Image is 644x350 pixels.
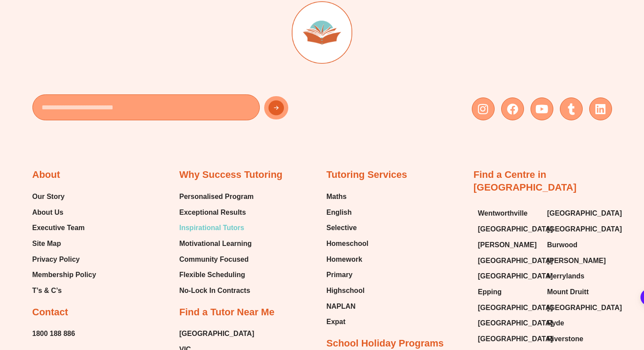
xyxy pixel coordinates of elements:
span: [GEOGRAPHIC_DATA] [478,270,553,283]
a: Burwood [547,238,608,252]
a: Mount Druitt [547,285,608,299]
span: [GEOGRAPHIC_DATA] [547,207,622,220]
span: Inspirational Tutors [179,221,244,235]
span: Community Focused [179,253,248,266]
span: [GEOGRAPHIC_DATA] [478,301,553,314]
a: Maths [326,190,368,203]
span: Riverstone [547,332,584,346]
span: Merrylands [547,270,584,283]
a: Homework [326,253,368,266]
span: Ryde [547,317,564,330]
span: Flexible Scheduling [179,268,245,281]
span: [GEOGRAPHIC_DATA] [478,254,553,267]
a: English [326,206,368,219]
a: [PERSON_NAME] [547,254,608,267]
a: Motivational Learning [179,237,254,250]
a: [PERSON_NAME] [478,238,538,252]
a: Epping [478,285,538,299]
span: Selective [326,221,357,235]
a: Wentworthville [478,207,538,220]
a: [GEOGRAPHIC_DATA] [179,327,254,340]
span: T’s & C’s [32,284,62,297]
span: [PERSON_NAME] [478,238,537,252]
span: Executive Team [32,221,85,235]
a: Site Map [32,237,96,250]
span: [GEOGRAPHIC_DATA] [478,317,553,330]
a: Privacy Policy [32,253,96,266]
span: Epping [478,285,502,299]
a: [GEOGRAPHIC_DATA] [478,317,538,330]
a: Executive Team [32,221,96,235]
span: NAPLAN [326,300,356,313]
h2: About [32,169,60,181]
span: [GEOGRAPHIC_DATA] [547,301,622,314]
a: Flexible Scheduling [179,268,254,281]
span: Primary [326,268,353,281]
a: Highschool [326,284,368,297]
a: Exceptional Results [179,206,254,219]
a: Find a Centre in [GEOGRAPHIC_DATA] [474,169,577,193]
a: Inspirational Tutors [179,221,254,235]
a: Primary [326,268,368,281]
span: Highschool [326,284,364,297]
a: Expat [326,315,368,328]
span: Privacy Policy [32,253,80,266]
span: Our Story [32,190,65,203]
a: Ryde [547,317,608,330]
h2: Tutoring Services [326,169,407,181]
a: Membership Policy [32,268,96,281]
span: No-Lock In Contracts [179,284,250,297]
h2: School Holiday Programs [326,337,444,350]
a: Selective [326,221,368,235]
a: [GEOGRAPHIC_DATA] [547,301,608,314]
a: Homeschool [326,237,368,250]
h2: Contact [32,306,68,319]
span: Site Map [32,237,61,250]
span: [PERSON_NAME] [547,254,606,267]
a: No-Lock In Contracts [179,284,254,297]
a: About Us [32,206,96,219]
a: [GEOGRAPHIC_DATA] [547,223,608,236]
h2: Find a Tutor Near Me [179,306,274,319]
h2: Why Success Tutoring [179,169,283,181]
a: [GEOGRAPHIC_DATA] [478,301,538,314]
a: Merrylands [547,270,608,283]
span: [GEOGRAPHIC_DATA] [547,223,622,236]
a: [GEOGRAPHIC_DATA] [478,223,538,236]
a: [GEOGRAPHIC_DATA] [547,207,608,220]
span: English [326,206,352,219]
form: New Form [32,94,318,125]
a: NAPLAN [326,300,368,313]
span: Burwood [547,238,577,252]
a: [GEOGRAPHIC_DATA] [478,270,538,283]
span: [GEOGRAPHIC_DATA] [478,332,553,346]
span: Maths [326,190,347,203]
span: Motivational Learning [179,237,251,250]
span: Mount Druitt [547,285,589,299]
a: 1800 188 886 [32,327,75,340]
span: About Us [32,206,64,219]
a: Personalised Program [179,190,254,203]
a: Community Focused [179,253,254,266]
a: Our Story [32,190,96,203]
span: Expat [326,315,346,328]
span: [GEOGRAPHIC_DATA] [478,223,553,236]
span: Wentworthville [478,207,528,220]
iframe: Chat Widget [600,308,644,350]
span: Exceptional Results [179,206,246,219]
span: Homework [326,253,362,266]
a: [GEOGRAPHIC_DATA] [478,332,538,346]
a: T’s & C’s [32,284,96,297]
a: Riverstone [547,332,608,346]
a: [GEOGRAPHIC_DATA] [478,254,538,267]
